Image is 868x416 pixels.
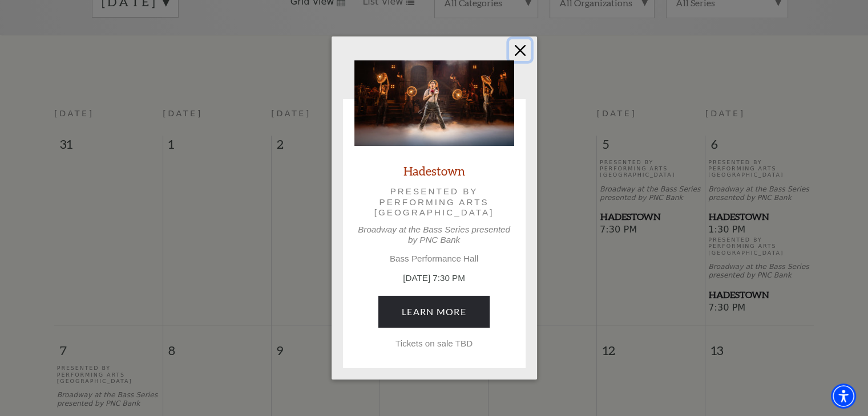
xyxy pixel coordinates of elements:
[354,272,514,285] p: [DATE] 7:30 PM
[354,60,514,146] img: Hadestown
[403,163,465,178] a: Hadestown
[831,384,856,409] div: Accessibility Menu
[354,254,514,264] p: Bass Performance Hall
[354,338,514,349] p: Tickets on sale TBD
[378,296,490,328] a: June 5, 7:30 PM Learn More Tickets on sale TBD
[370,186,498,218] p: Presented by Performing Arts [GEOGRAPHIC_DATA]
[509,39,531,61] button: Close
[354,225,514,245] p: Broadway at the Bass Series presented by PNC Bank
